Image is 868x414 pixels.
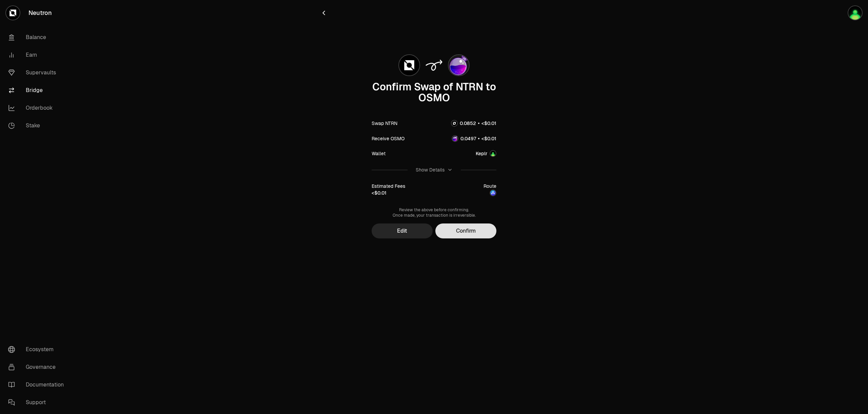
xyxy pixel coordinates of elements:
[372,223,433,238] button: Edit
[490,190,496,196] img: neutron-astroport logo
[3,394,73,411] a: Support
[848,6,862,20] img: Keplr
[3,376,73,394] a: Documentation
[416,166,445,173] div: Show Details
[3,99,73,117] a: Orderbook
[372,135,405,142] div: Receive OSMO
[3,341,73,358] a: Ecosystem
[3,82,73,99] a: Bridge
[3,117,73,134] a: Stake
[476,150,496,157] button: KeplrAccount Image
[372,120,397,127] div: Swap NTRN
[490,151,496,156] img: Account Image
[372,82,496,103] div: Confirm Swap of NTRN to OSMO
[452,121,457,126] img: NTRN Logo
[372,161,496,179] button: Show Details
[476,150,488,157] div: Keplr
[372,150,386,157] div: Wallet
[435,223,496,238] button: Confirm
[372,183,405,190] div: Estimated Fees
[484,183,496,190] div: Route
[449,55,469,75] img: OSMO Logo
[452,136,458,141] img: OSMO Logo
[372,190,387,196] div: <$0.01
[3,46,73,64] a: Earn
[3,29,73,46] a: Balance
[3,358,73,376] a: Governance
[3,64,73,82] a: Supervaults
[399,55,419,75] img: NTRN Logo
[372,207,496,218] div: Review the above before confirming. Once made, your transaction is irreversible.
